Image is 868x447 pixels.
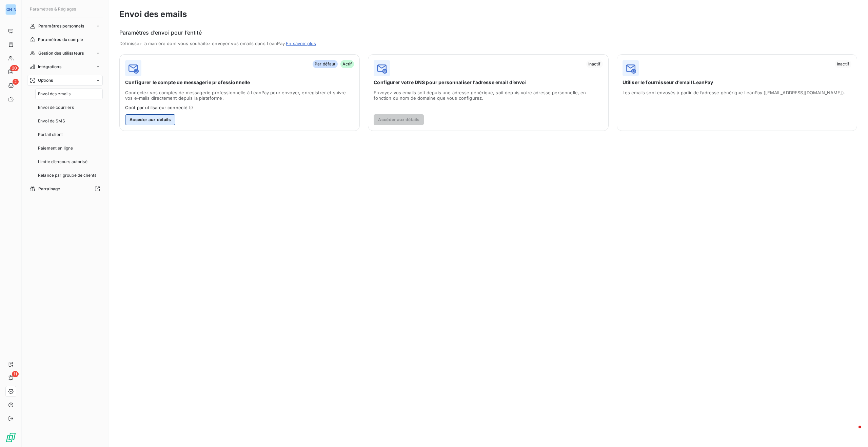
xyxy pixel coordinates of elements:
span: Utiliser le fournisseur d’email LeanPay [623,79,851,86]
span: Paiement en ligne [38,145,73,151]
span: Coût par utilisateur connecté [125,105,188,110]
h6: Paramètres d’envoi pour l’entité [119,28,857,37]
span: Configurer le compte de messagerie professionnelle [125,79,354,86]
span: Parrainage [38,186,60,192]
span: Actif [340,60,354,68]
div: [PERSON_NAME] [5,4,16,15]
span: Intégrations [38,64,61,70]
button: Accéder aux détails [374,114,424,125]
iframe: Intercom live chat [845,424,861,440]
span: Inactif [586,60,603,68]
span: Définissez la manière dont vous souhaitez envoyer vos emails dans LeanPay. [119,41,484,46]
span: Connectez vos comptes de messagerie professionnelle à LeanPay pour envoyer, enregistrer et suivre... [125,90,354,110]
span: 2 [13,79,19,85]
a: En savoir plus [286,41,316,46]
a: Envoi de courriers [35,102,103,113]
span: 20 [10,65,19,71]
a: Limite d’encours autorisé [35,156,103,167]
span: Limite d’encours autorisé [38,159,87,165]
span: Les emails sont envoyés à partir de l’adresse générique LeanPay ([EMAIL_ADDRESS][DOMAIN_NAME]). [623,90,851,95]
a: Paiement en ligne [35,143,103,154]
img: Logo LeanPay [5,432,16,443]
span: Options [38,77,53,83]
span: 11 [12,371,19,377]
span: Paramètres & Réglages [30,6,76,12]
span: Paramètres personnels [38,23,84,29]
a: Portail client [35,129,103,140]
a: Envoi des emails [35,89,103,99]
span: Paramètres du compte [38,37,83,43]
a: Parrainage [27,183,103,194]
span: Envoi de courriers [38,104,74,111]
span: Envoi des emails [38,91,71,97]
span: Portail client [38,132,63,138]
a: Envoi de SMS [35,116,103,127]
span: Par défaut [313,60,338,68]
span: Configurer votre DNS pour personnaliser l’adresse email d’envoi [374,79,603,86]
span: Gestion des utilisateurs [38,50,84,56]
span: Relance par groupe de clients [38,172,96,178]
h3: Envoi des emails [119,8,857,20]
span: Envoi de SMS [38,118,65,124]
span: Inactif [835,60,851,68]
span: Envoyez vos emails soit depuis une adresse générique, soit depuis votre adresse personnelle, en f... [374,90,603,101]
a: Paramètres du compte [27,34,103,45]
button: Accéder aux détails [125,114,175,125]
a: Relance par groupe de clients [35,170,103,181]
